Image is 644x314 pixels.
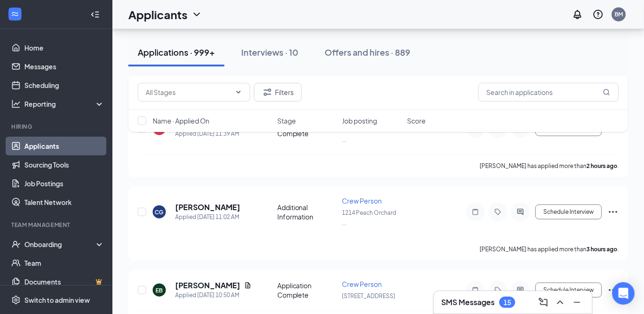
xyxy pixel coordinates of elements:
svg: Note [470,286,481,294]
p: [PERSON_NAME] has applied more than . [480,245,619,253]
svg: Ellipses [607,285,619,296]
svg: ActiveChat [515,286,526,294]
svg: UserCheck [11,240,21,249]
svg: Tag [492,208,503,216]
a: Job Postings [24,174,104,193]
div: Team Management [11,221,103,229]
svg: Document [244,282,252,289]
button: Schedule Interview [535,204,602,219]
svg: Settings [11,295,21,305]
p: [PERSON_NAME] has applied more than . [480,162,619,170]
div: Applied [DATE] 10:50 AM [175,291,252,300]
div: Reporting [24,99,105,109]
button: ChevronUp [553,295,568,310]
span: Job posting [342,116,377,125]
a: Talent Network [24,193,104,212]
button: Schedule Interview [535,283,602,298]
svg: MagnifyingGlass [603,88,610,96]
a: Scheduling [24,76,104,95]
svg: Notifications [572,9,583,20]
span: [STREET_ADDRESS] [342,292,395,299]
input: All Stages [146,87,231,97]
div: Additional Information [277,203,337,221]
button: ComposeMessage [536,295,551,310]
svg: ChevronDown [191,9,202,20]
svg: Minimize [571,297,583,308]
h5: [PERSON_NAME] [175,202,240,212]
div: CG [155,208,164,216]
a: Sourcing Tools [24,155,104,174]
a: Home [24,38,104,57]
a: Team [24,254,104,272]
div: Onboarding [24,240,96,249]
svg: Tag [492,286,503,294]
svg: QuestionInfo [592,9,604,20]
a: Messages [24,57,104,76]
svg: ChevronDown [235,88,242,96]
svg: ChevronUp [555,297,566,308]
button: Minimize [570,295,585,310]
b: 2 hours ago [586,162,617,169]
span: Crew Person [342,280,382,288]
span: Score [407,116,426,125]
span: Name · Applied On [153,116,209,125]
svg: ComposeMessage [538,297,549,308]
div: Switch to admin view [24,295,90,305]
div: Hiring [11,123,103,131]
a: Applicants [24,137,104,155]
div: Applications · 999+ [138,46,215,58]
div: 15 [503,299,511,307]
svg: Note [470,208,481,216]
div: Open Intercom Messenger [612,282,635,305]
a: DocumentsCrown [24,272,104,291]
span: 1214 Peach Orchard ... [342,209,396,226]
svg: Analysis [11,99,21,109]
h1: Applicants [128,7,187,22]
b: 3 hours ago [586,246,617,253]
h5: [PERSON_NAME] [175,280,240,291]
svg: WorkstreamLogo [10,9,20,19]
svg: Ellipses [607,206,619,218]
div: Applied [DATE] 11:02 AM [175,212,240,222]
button: Filter Filters [254,83,302,102]
span: Stage [277,116,296,125]
svg: ActiveChat [515,208,526,216]
div: EB [156,286,163,294]
div: Offers and hires · 889 [325,46,410,58]
div: Application Complete [277,281,337,299]
div: BM [614,10,623,18]
input: Search in applications [478,83,619,102]
span: Crew Person [342,197,382,205]
div: Interviews · 10 [241,46,298,58]
h3: SMS Messages [441,297,495,307]
svg: Filter [262,87,273,98]
svg: Collapse [90,10,100,19]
